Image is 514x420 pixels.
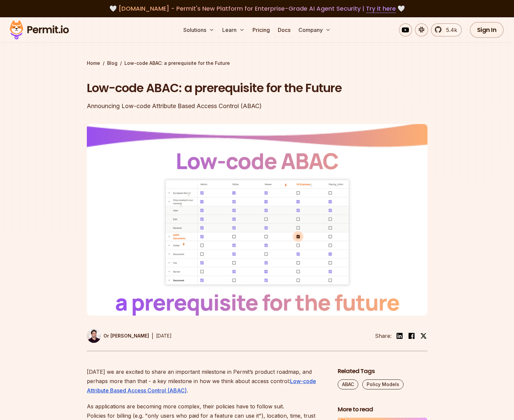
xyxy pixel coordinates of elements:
img: Permit logo [7,19,72,41]
li: Share: [375,332,392,340]
a: Try it here [366,4,396,13]
a: Pricing [250,23,272,37]
span: 5.4k [442,26,457,34]
button: Solutions [181,23,217,37]
img: facebook [408,332,416,340]
div: | [152,332,153,340]
span: [DOMAIN_NAME] - Permit's New Platform for Enterprise-Grade AI Agent Security | [118,4,396,13]
img: Or Weis [87,329,101,343]
img: linkedin [396,332,404,340]
p: Or [PERSON_NAME] [103,333,149,339]
div: / / [87,60,428,67]
button: Company [296,23,333,37]
a: Docs [275,23,293,37]
a: Blog [107,60,117,67]
a: Home [87,60,100,67]
img: Low-code ABAC: a prerequisite for the Future [87,124,428,316]
a: Sign In [470,22,504,38]
img: twitter [420,333,427,339]
button: Learn [220,23,247,37]
p: [DATE] we are excited to share an important milestone in Permit’s product roadmap, and perhaps mo... [87,367,327,395]
div: Announcing Low-code Attribute Based Access Control (ABAC) [87,101,342,111]
h2: More to read [338,405,428,414]
a: Or [PERSON_NAME] [87,329,149,343]
h2: Related Tags [338,367,428,375]
div: 🤍 🤍 [16,4,498,13]
h1: Low-code ABAC: a prerequisite for the Future [87,80,342,96]
a: Policy Models [362,379,404,389]
a: ABAC [338,379,358,389]
time: [DATE] [156,333,172,339]
a: 5.4k [431,23,462,37]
